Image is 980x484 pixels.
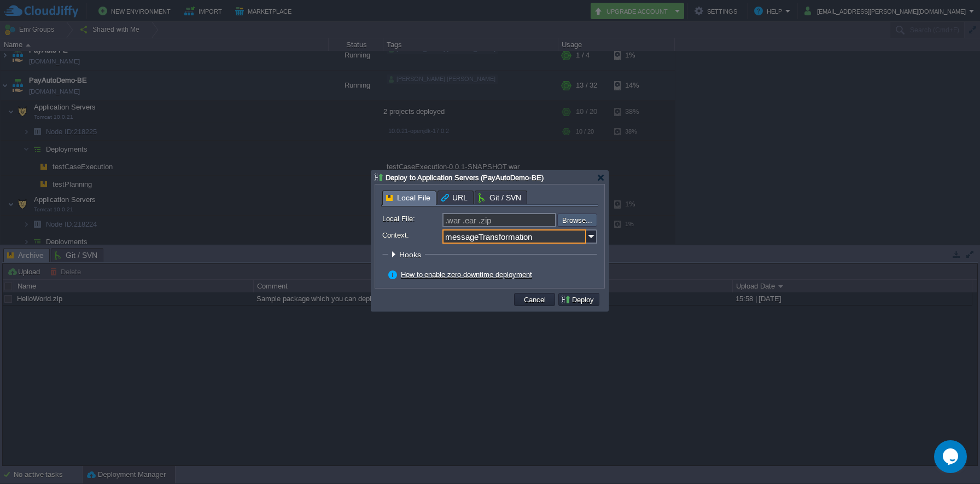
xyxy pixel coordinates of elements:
label: Context: [382,229,441,241]
span: Git / SVN [479,191,521,204]
button: Deploy [561,295,597,304]
label: Local File: [382,213,441,224]
span: URL [441,191,468,204]
a: How to enable zero-downtime deployment [401,270,532,279]
span: Deploy to Application Servers (PayAutoDemo-BE) [386,174,544,182]
button: Cancel [521,295,549,304]
span: Local File [386,191,430,205]
iframe: chat widget [934,440,969,473]
span: Hooks [399,250,424,259]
